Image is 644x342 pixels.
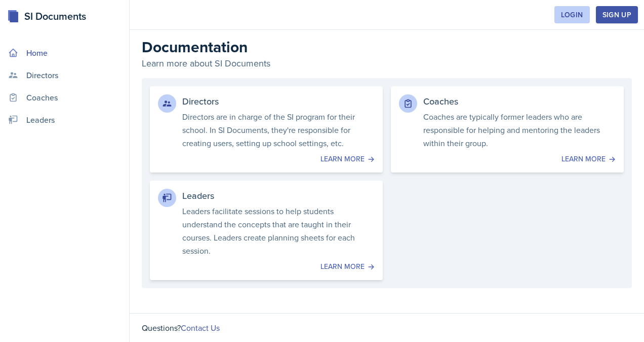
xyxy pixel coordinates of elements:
[142,38,632,56] h2: Documentation
[4,110,125,130] a: Leaders
[182,204,375,257] p: Leaders facilitate sessions to help students understand the concepts that are taught in their cou...
[158,154,375,164] div: Learn more
[4,87,125,108] a: Coaches
[142,56,632,70] p: Learn more about SI Documents
[181,322,220,333] a: Contact Us
[399,154,616,164] div: Learn more
[150,181,383,280] a: Leaders Leaders facilitate sessions to help students understand the concepts that are taught in t...
[554,6,590,23] button: Login
[423,110,616,150] p: Coaches are typically former leaders who are responsible for helping and mentoring the leaders wi...
[423,94,616,108] div: Coaches
[182,110,375,150] p: Directors are in charge of the SI program for their school. In SI Documents, they're responsible ...
[4,65,125,85] a: Directors
[182,94,375,108] div: Directors
[150,86,383,173] a: Directors Directors are in charge of the SI program for their school. In SI Documents, they're re...
[182,189,375,202] div: Leaders
[158,261,375,272] div: Learn more
[596,6,638,23] button: Sign Up
[4,43,125,63] a: Home
[602,11,631,19] div: Sign Up
[561,11,583,19] div: Login
[130,313,644,342] div: Questions?
[391,86,624,173] a: Coaches Coaches are typically former leaders who are responsible for helping and mentoring the le...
